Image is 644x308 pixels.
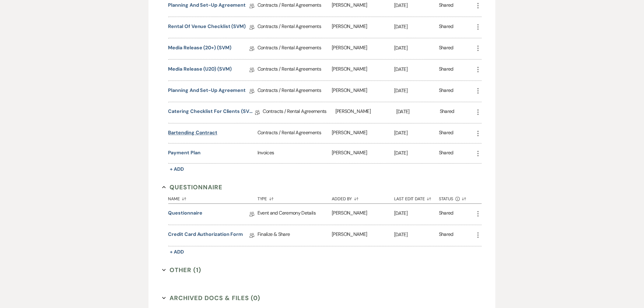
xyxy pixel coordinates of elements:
[257,60,332,81] div: Contracts / Rental Agreements
[168,165,186,174] button: + Add
[394,129,439,137] p: [DATE]
[170,166,184,173] span: + Add
[168,129,217,137] button: bartending contract
[394,210,439,218] p: [DATE]
[394,87,439,95] p: [DATE]
[257,192,332,204] button: Type
[439,44,453,54] div: Shared
[162,266,201,275] button: Other (1)
[332,204,394,225] div: [PERSON_NAME]
[394,23,439,31] p: [DATE]
[168,231,243,240] a: Credit Card Authorization Form
[168,108,255,117] a: Catering Checklist for Clients (SVM)
[168,210,202,219] a: Questionnaire
[168,192,257,204] button: Name
[168,65,232,75] a: Media Release (U20) (SVM)
[332,225,394,246] div: [PERSON_NAME]
[257,144,332,163] div: Invoices
[439,149,453,158] div: Shared
[168,23,246,32] a: Rental of Venue Checklist (SVM)
[170,249,184,255] span: + Add
[440,108,454,117] div: Shared
[394,44,439,52] p: [DATE]
[394,192,439,204] button: Last Edit Date
[394,231,439,239] p: [DATE]
[168,248,186,257] button: + Add
[257,81,332,102] div: Contracts / Rental Agreements
[332,144,394,163] div: [PERSON_NAME]
[335,102,396,123] div: [PERSON_NAME]
[257,225,332,246] div: Finalize & Share
[332,192,394,204] button: Added By
[394,65,439,73] p: [DATE]
[439,129,453,138] div: Shared
[257,17,332,38] div: Contracts / Rental Agreements
[332,124,394,143] div: [PERSON_NAME]
[332,81,394,102] div: [PERSON_NAME]
[332,60,394,81] div: [PERSON_NAME]
[257,124,332,143] div: Contracts / Rental Agreements
[439,23,453,32] div: Shared
[439,2,453,11] div: Shared
[168,149,201,157] button: Payment Plan
[394,149,439,157] p: [DATE]
[394,2,439,9] p: [DATE]
[168,44,231,54] a: Media Release (20+) (SVM)
[332,38,394,59] div: [PERSON_NAME]
[168,87,246,96] a: Planning and Set-Up Agreement
[257,204,332,225] div: Event and Ceremony Details
[162,183,223,192] button: Questionnaire
[263,102,335,123] div: Contracts / Rental Agreements
[332,17,394,38] div: [PERSON_NAME]
[168,2,246,11] a: Planning and Set-Up Agreement
[396,108,440,116] p: [DATE]
[439,192,474,204] button: Status
[439,197,453,201] span: Status
[162,294,261,303] button: Archived Docs & Files (0)
[439,65,453,75] div: Shared
[439,87,453,96] div: Shared
[439,210,453,219] div: Shared
[257,38,332,59] div: Contracts / Rental Agreements
[439,231,453,240] div: Shared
